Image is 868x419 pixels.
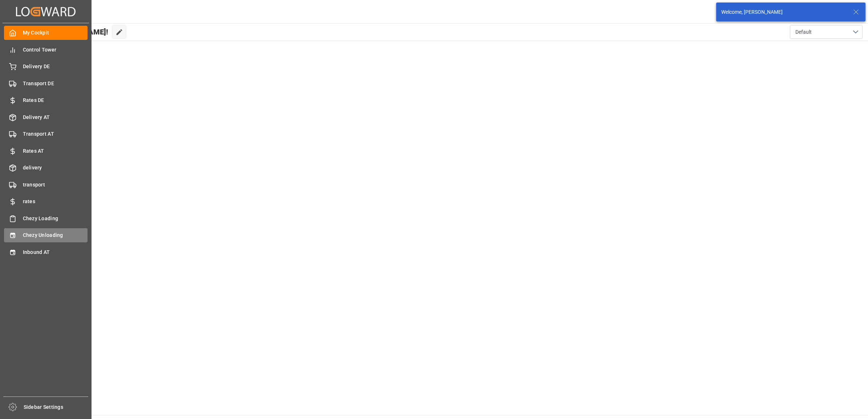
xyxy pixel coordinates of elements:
span: Rates DE [23,96,88,104]
a: transport [4,177,88,192]
span: Default [795,28,812,36]
a: Transport DE [4,76,88,90]
a: Delivery DE [4,59,88,74]
span: Control Tower [23,46,88,54]
a: rates [4,194,88,209]
a: Inbound AT [4,245,88,259]
span: transport [23,181,88,189]
a: Chezy Unloading [4,228,88,242]
a: Delivery AT [4,110,88,124]
span: Delivery DE [23,63,88,70]
a: delivery [4,161,88,175]
a: My Cockpit [4,26,88,40]
span: Rates AT [23,147,88,155]
a: Rates DE [4,93,88,107]
span: Transport AT [23,130,88,138]
a: Chezy Loading [4,211,88,225]
a: Rates AT [4,144,88,158]
span: Transport DE [23,80,88,87]
a: Control Tower [4,42,88,57]
span: Sidebar Settings [24,403,89,411]
span: Chezy Unloading [23,231,88,239]
span: Inbound AT [23,248,88,256]
span: My Cockpit [23,29,88,37]
a: Transport AT [4,127,88,141]
span: Chezy Loading [23,215,88,222]
span: rates [23,198,88,205]
span: delivery [23,164,88,172]
span: Delivery AT [23,114,88,121]
div: Welcome, [PERSON_NAME] [721,8,846,16]
button: open menu [790,25,863,39]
